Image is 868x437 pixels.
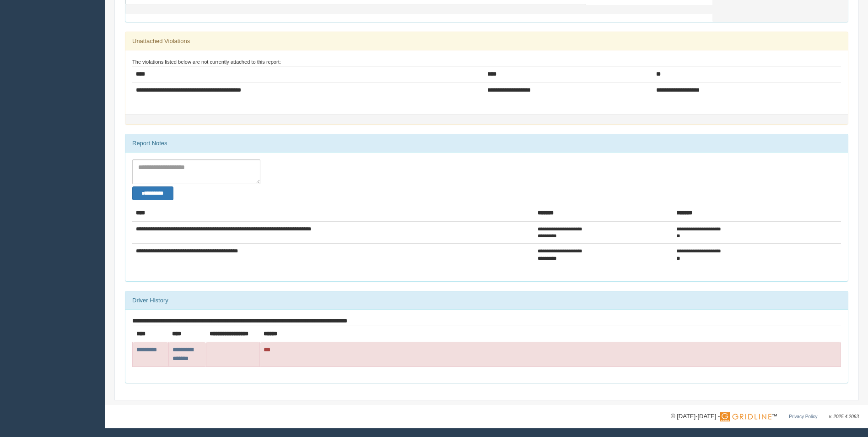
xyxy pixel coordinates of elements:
[829,414,859,419] span: v. 2025.4.2063
[125,291,848,310] div: Driver History
[132,186,173,200] button: Change Filter Options
[720,412,771,421] img: Gridline
[789,414,817,419] a: Privacy Policy
[125,134,848,153] div: Report Notes
[132,59,281,65] small: The violations listed below are not currently attached to this report:
[671,412,859,421] div: © [DATE]-[DATE] - ™
[125,32,848,50] div: Unattached Violations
